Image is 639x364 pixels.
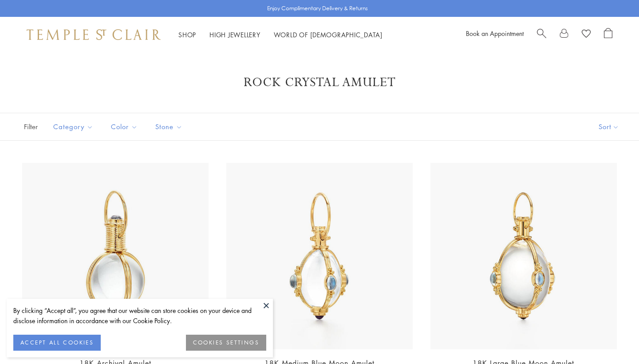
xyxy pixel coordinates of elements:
[104,117,144,137] button: Color
[49,121,100,132] span: Category
[151,121,189,132] span: Stone
[604,28,612,41] a: Open Shopping Bag
[582,28,591,41] a: View Wishlist
[226,163,413,349] img: P54801-E18BM
[35,75,603,91] h1: Rock Crystal Amulet
[22,163,209,349] img: 18K Archival Amulet
[186,335,266,351] button: COOKIES SETTINGS
[149,117,189,137] button: Stone
[178,29,383,40] nav: Main navigation
[537,28,546,41] a: Search
[579,113,639,140] button: Show sort by
[466,29,524,38] a: Book an Appointment
[274,30,383,39] a: World of [DEMOGRAPHIC_DATA]World of [DEMOGRAPHIC_DATA]
[178,30,196,39] a: ShopShop
[267,4,368,13] p: Enjoy Complimentary Delivery & Returns
[106,121,144,132] span: Color
[13,335,101,351] button: ACCEPT ALL COOKIES
[209,30,260,39] a: High JewelleryHigh Jewellery
[13,305,266,326] div: By clicking “Accept all”, you agree that our website can store cookies on your device and disclos...
[47,117,100,137] button: Category
[27,29,161,40] img: Temple St. Clair
[430,163,617,349] img: P54801-E18BM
